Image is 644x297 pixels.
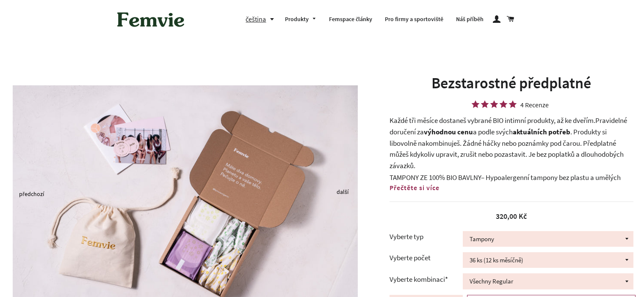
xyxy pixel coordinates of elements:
[19,194,23,196] button: Previous
[390,252,463,264] label: Vyberte počet
[390,183,439,192] span: Přečtěte si více
[323,8,379,30] a: Femspace články
[246,14,279,25] button: čeština
[379,8,450,30] a: Pro firmy a sportoviště
[337,192,341,194] button: Next
[473,127,513,136] span: a podle svých
[424,127,473,136] b: výhodnou cenu
[390,173,627,204] span: – Hypoalergenní tampony bez plastu a umělých barviv, vyrobeny pouze z čisté bavlny. Díky 2 veliko...
[390,173,481,182] span: TAMPONY ZE 100% BIO BAVLNY
[570,127,572,136] span: .
[390,73,633,94] h1: Bezstarostné předplatné
[450,8,490,30] a: Náš příběh
[496,211,527,221] span: 320,00 Kč
[390,116,627,136] span: Pravidelné doručení za
[279,8,323,30] a: Produkty
[113,6,189,33] img: Femvie
[520,102,549,108] div: 4 Recenze
[390,115,633,171] p: Každé tři měsíce dostaneš vybrané BIO intimní produkty, až ke dveřím. Produkty si libovolně nakom...
[390,274,463,285] label: Vyberte kombinaci*
[513,127,570,136] b: aktuálních potřeb
[390,231,463,243] label: Vyberte typ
